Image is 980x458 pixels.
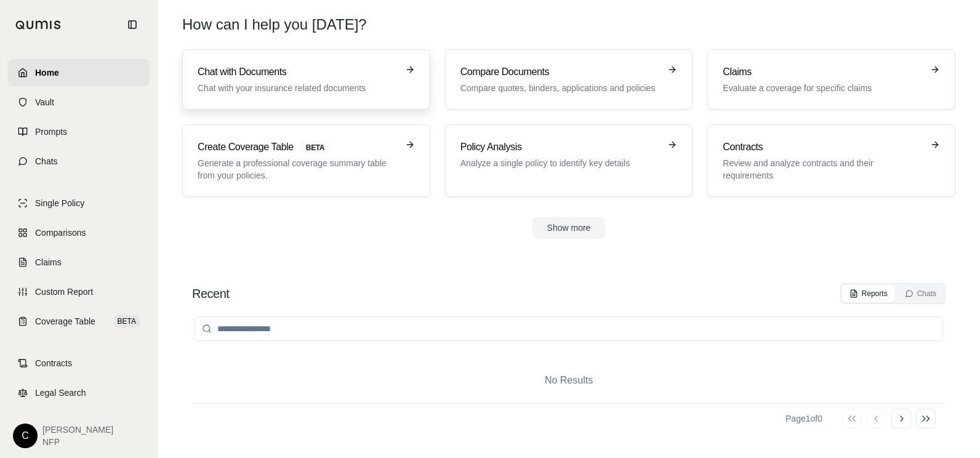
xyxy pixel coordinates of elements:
[898,285,944,302] button: Chats
[8,59,150,86] a: Home
[8,219,150,246] a: Comparisons
[35,96,54,108] span: Vault
[460,140,661,155] h3: Policy Analysis
[8,278,150,305] a: Custom Report
[198,157,398,182] p: Generate a professional coverage summary table from your policies.
[35,256,62,268] span: Claims
[42,424,113,436] span: [PERSON_NAME]
[905,289,936,299] div: Chats
[723,157,923,182] p: Review and analyze contracts and their requirements
[460,65,661,79] h3: Compare Documents
[723,140,923,155] h3: Contracts
[198,140,398,155] h3: Create Coverage Table
[8,148,150,175] a: Chats
[35,357,72,369] span: Contracts
[182,124,430,197] a: Create Coverage TableBETAGenerate a professional coverage summary table from your policies.
[707,124,955,197] a: ContractsReview and analyze contracts and their requirements
[114,315,140,327] span: BETA
[35,126,67,138] span: Prompts
[198,65,398,79] h3: Chat with Documents
[35,227,86,239] span: Comparisons
[35,155,58,167] span: Chats
[8,89,150,116] a: Vault
[122,15,142,34] button: Collapse sidebar
[460,157,661,169] p: Analyze a single policy to identify key details
[723,65,923,79] h3: Claims
[445,49,693,110] a: Compare DocumentsCompare quotes, binders, applications and policies
[35,315,95,327] span: Coverage Table
[15,20,62,30] img: Qumis Logo
[842,285,895,302] button: Reports
[192,353,946,408] div: No Results
[849,289,888,299] div: Reports
[707,49,955,110] a: ClaimsEvaluate a coverage for specific claims
[198,82,398,94] p: Chat with your insurance related documents
[445,124,693,197] a: Policy AnalysisAnalyze a single policy to identify key details
[8,379,150,406] a: Legal Search
[8,118,150,145] a: Prompts
[8,249,150,276] a: Claims
[532,217,606,239] button: Show more
[299,141,332,155] span: BETA
[182,15,955,34] h1: How can I help you [DATE]?
[192,285,229,302] h2: Recent
[723,82,923,94] p: Evaluate a coverage for specific claims
[42,436,113,448] span: NFP
[8,350,150,377] a: Contracts
[460,82,661,94] p: Compare quotes, binders, applications and policies
[8,190,150,217] a: Single Policy
[35,197,84,209] span: Single Policy
[35,66,59,79] span: Home
[8,308,150,335] a: Coverage TableBETA
[13,424,38,448] div: C
[182,49,430,110] a: Chat with DocumentsChat with your insurance related documents
[35,387,86,399] span: Legal Search
[35,286,93,298] span: Custom Report
[785,412,822,425] div: Page 1 of 0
